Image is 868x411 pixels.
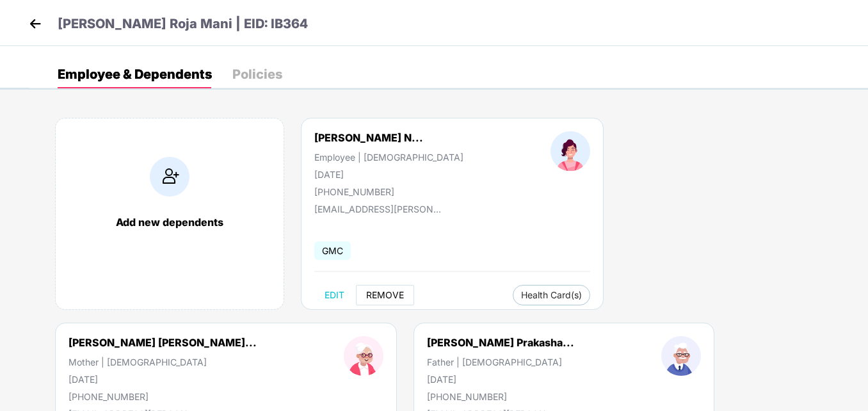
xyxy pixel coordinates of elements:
[325,290,344,300] span: EDIT
[427,336,574,349] div: [PERSON_NAME] Prakasha...
[150,157,189,197] img: addIcon
[314,204,442,214] div: [EMAIL_ADDRESS][PERSON_NAME][DOMAIN_NAME]
[68,216,271,229] div: Add new dependents
[314,131,423,144] div: [PERSON_NAME] N...
[68,336,257,349] div: [PERSON_NAME] [PERSON_NAME]...
[232,68,282,81] div: Policies
[58,14,308,34] p: [PERSON_NAME] Roja Mani | EID: IB364
[314,241,351,260] span: GMC
[314,169,463,180] div: [DATE]
[68,391,257,402] div: [PHONE_NUMBER]
[366,290,404,300] span: REMOVE
[344,336,383,376] img: profileImage
[427,391,574,402] div: [PHONE_NUMBER]
[68,374,257,385] div: [DATE]
[68,357,257,367] div: Mother | [DEMOGRAPHIC_DATA]
[314,285,355,305] button: EDIT
[58,68,212,81] div: Employee & Dependents
[661,336,701,376] img: profileImage
[427,357,574,367] div: Father | [DEMOGRAPHIC_DATA]
[521,292,582,298] span: Health Card(s)
[26,14,45,33] img: back
[551,131,590,171] img: profileImage
[356,285,414,305] button: REMOVE
[427,374,574,385] div: [DATE]
[314,186,463,197] div: [PHONE_NUMBER]
[314,152,463,163] div: Employee | [DEMOGRAPHIC_DATA]
[513,285,590,305] button: Health Card(s)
